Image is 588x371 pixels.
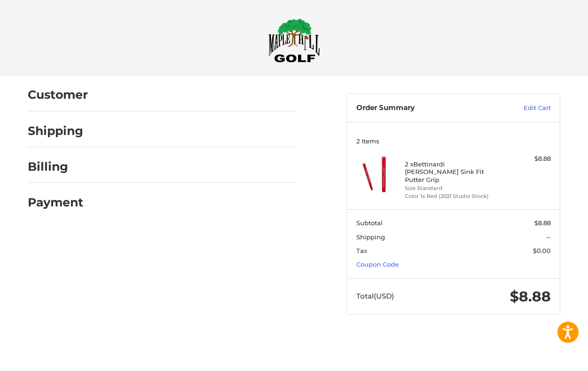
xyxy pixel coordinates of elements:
h2: Payment [28,195,83,210]
span: $0.00 [533,247,551,254]
li: Size Standard [405,184,500,192]
span: Total (USD) [356,292,394,300]
img: Maple Hill Golf [268,18,320,63]
h4: 2 x Bettinardi [PERSON_NAME] Sink Fit Putter Grip [405,160,500,183]
span: $8.88 [534,219,551,227]
a: Coupon Code [356,260,399,268]
span: $8.88 [510,288,551,305]
h2: Shipping [28,124,83,138]
span: Subtotal [356,219,383,227]
span: Tax [356,247,367,254]
h3: 2 Items [356,137,551,145]
span: -- [546,233,551,241]
li: Color 1x Red (2021 Studio Stock) [405,192,500,200]
div: $8.88 [502,154,550,164]
h2: Billing [28,159,83,174]
h2: Customer [28,87,88,102]
a: Edit Cart [489,103,551,113]
h3: Order Summary [356,103,489,113]
span: Shipping [356,233,385,241]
